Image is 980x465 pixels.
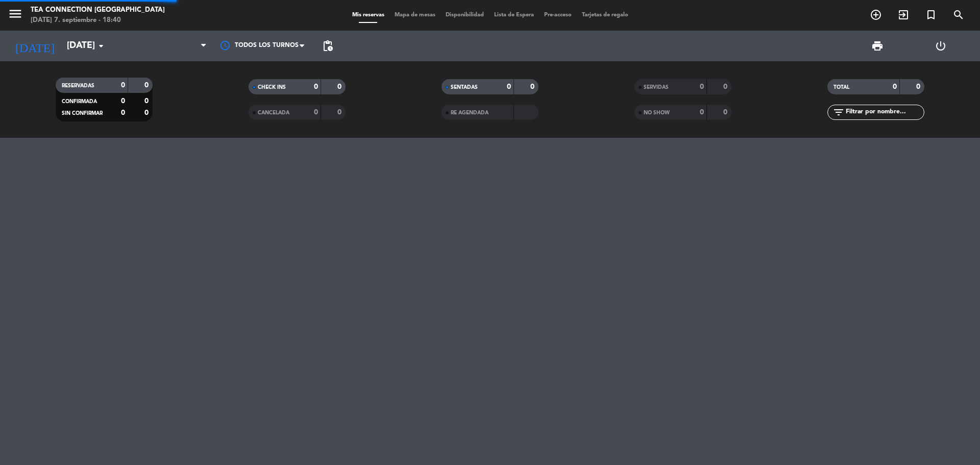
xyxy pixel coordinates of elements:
i: exit_to_app [897,9,910,21]
strong: 0 [337,83,344,90]
span: Mis reservas [347,12,389,18]
strong: 0 [121,109,125,116]
span: Tarjetas de regalo [577,12,633,18]
span: Pre-acceso [539,12,577,18]
i: filter_list [832,106,845,118]
input: Filtrar por nombre... [845,107,924,118]
strong: 0 [723,83,729,90]
i: add_circle_outline [870,9,882,21]
span: Lista de Espera [489,12,539,18]
strong: 0 [723,109,729,116]
strong: 0 [314,109,318,116]
div: LOG OUT [909,31,972,61]
i: power_settings_new [935,40,947,52]
strong: 0 [507,83,511,90]
i: menu [8,6,23,21]
span: CANCELADA [258,110,289,115]
strong: 0 [893,83,897,90]
strong: 0 [337,109,344,116]
strong: 0 [121,82,125,89]
span: TOTAL [834,85,849,90]
i: turned_in_not [925,9,937,21]
span: Mapa de mesas [389,12,440,18]
strong: 0 [314,83,318,90]
span: RE AGENDADA [451,110,488,115]
strong: 0 [144,109,151,116]
i: search [952,9,965,21]
span: NO SHOW [644,110,670,115]
strong: 0 [700,83,704,90]
strong: 0 [530,83,536,90]
span: RESERVADAS [62,83,94,88]
i: [DATE] [8,35,62,57]
span: CHECK INS [258,85,286,90]
span: SERVIDAS [644,85,669,90]
i: arrow_drop_down [95,40,107,52]
span: Disponibilidad [440,12,489,18]
button: menu [8,6,23,25]
span: SIN CONFIRMAR [62,111,103,116]
strong: 0 [700,109,704,116]
span: SENTADAS [451,85,478,90]
strong: 0 [144,97,151,105]
strong: 0 [121,97,125,105]
div: Tea Connection [GEOGRAPHIC_DATA] [31,5,165,15]
strong: 0 [144,82,151,89]
span: pending_actions [322,40,334,52]
strong: 0 [916,83,922,90]
span: CONFIRMADA [62,99,97,104]
div: [DATE] 7. septiembre - 18:40 [31,15,165,26]
span: print [871,40,884,52]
